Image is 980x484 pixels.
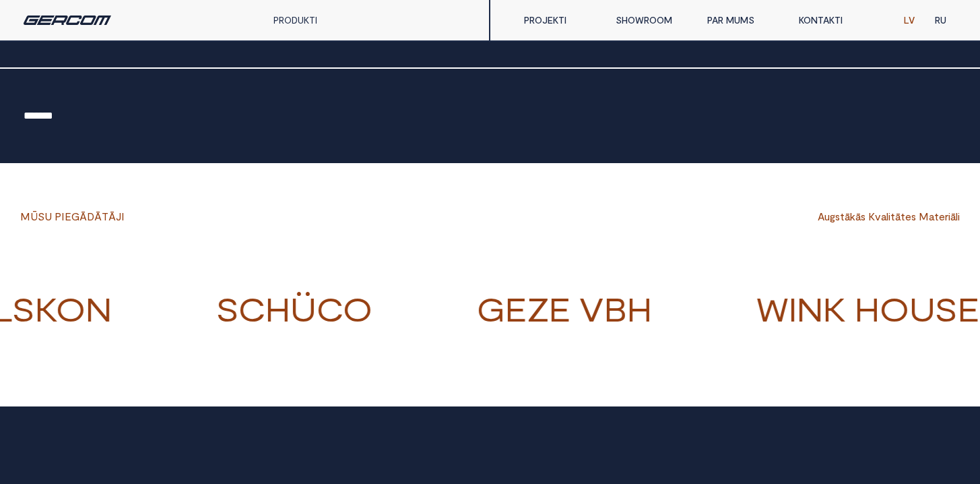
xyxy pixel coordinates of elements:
[950,210,956,222] span: ā
[886,210,888,222] span: l
[855,210,861,222] span: ā
[901,210,905,222] span: t
[818,210,824,222] span: A
[895,210,901,222] span: ā
[945,210,948,222] span: r
[61,210,65,222] span: I
[919,210,929,222] span: M
[112,289,216,328] strong: VVVV
[845,210,850,222] span: ā
[911,210,916,222] span: s
[868,210,875,222] span: K
[116,210,121,222] span: J
[94,210,102,222] span: Ā
[697,7,789,34] a: PAR MUMS
[44,210,52,222] span: U
[948,210,950,222] span: i
[875,210,881,222] span: v
[905,210,911,222] span: e
[956,210,958,222] span: l
[789,7,880,34] a: KONTAKTI
[20,210,30,222] span: M
[121,210,125,222] span: I
[850,210,855,222] span: k
[87,210,94,222] span: D
[38,210,44,222] span: S
[71,210,79,222] span: G
[934,210,939,222] span: t
[824,210,830,222] span: u
[79,210,87,222] span: Ā
[102,210,108,222] span: T
[30,210,38,222] span: Ū
[65,210,71,222] span: E
[861,210,865,222] span: s
[925,7,956,34] a: RU
[372,289,477,328] strong: VVVV
[514,7,606,34] a: PROJEKTI
[273,14,317,26] a: PRODUKTI
[830,210,835,222] span: g
[606,7,697,34] a: SHOWROOM
[929,210,934,222] span: a
[939,210,945,222] span: e
[890,210,895,222] span: t
[835,210,840,222] span: s
[894,7,925,34] a: LV
[55,210,61,222] span: P
[652,289,756,328] strong: VVVV
[888,210,890,222] span: i
[958,210,960,222] span: i
[840,210,845,222] span: t
[881,210,886,222] span: a
[108,210,116,222] span: Ā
